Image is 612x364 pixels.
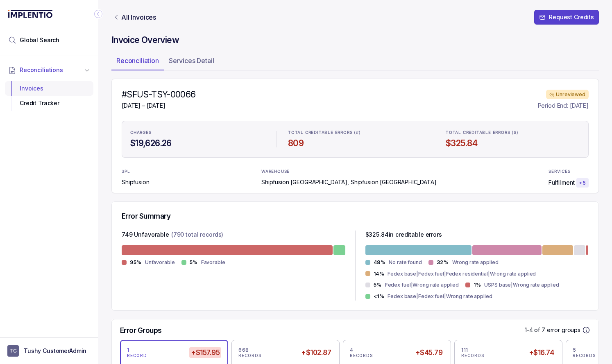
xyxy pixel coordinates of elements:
p: RECORDS [238,353,261,358]
p: Request Credits [549,13,594,21]
li: Statistic TOTAL CREDITABLE ERRORS ($) [441,124,585,154]
h4: 809 [288,138,422,149]
h5: +$102.87 [299,347,333,358]
p: [DATE] – [DATE] [122,102,196,110]
p: 5 [573,347,576,353]
p: Fedex base|Fedex fuel|Fedex residential|Wrong rate applied [388,270,536,278]
ul: Statistic Highlights [122,121,589,158]
p: <1% [374,293,385,300]
p: Period End: [DATE] [538,102,589,110]
p: (790 total records) [171,231,223,240]
h5: +$157.95 [189,347,221,358]
p: TOTAL CREDITABLE ERRORS (#) [288,130,361,135]
p: USPS base|Wrong rate applied [484,281,559,289]
p: 111 [461,347,468,353]
p: 668 [238,347,249,353]
p: Fedex fuel|Wrong rate applied [385,281,459,289]
li: Statistic CHARGES [125,124,270,154]
p: Shipfusion [GEOGRAPHIC_DATA], Shipfusion [GEOGRAPHIC_DATA] [261,178,437,186]
div: Collapse Icon [93,9,103,19]
p: 1% [474,282,481,288]
h4: Invoice Overview [111,34,599,46]
p: + 5 [579,180,586,186]
p: 5% [190,259,198,266]
p: CHARGES [130,130,152,135]
h4: $325.84 [446,138,580,149]
p: Fedex base|Fedex fuel|Wrong rate applied [388,292,492,301]
p: Reconciliation [116,56,159,66]
p: error groups [547,326,580,334]
a: Link All Invoices [111,13,158,21]
h5: +$16.74 [527,347,555,358]
p: Tushy CustomerAdmin [24,347,86,355]
p: RECORDS [350,353,373,358]
li: Statistic TOTAL CREDITABLE ERRORS (#) [283,124,427,154]
div: Invoices [11,81,87,96]
p: TOTAL CREDITABLE ERRORS ($) [446,130,519,135]
p: 48% [374,259,386,266]
p: RECORDS [461,353,484,358]
h5: Error Summary [122,212,170,221]
p: $ 325.84 in creditable errors [365,231,442,240]
p: Favorable [201,258,225,267]
p: Shipfusion [122,178,150,186]
p: All Invoices [121,13,156,21]
p: Services Detail [169,56,214,66]
button: User initialsTushy CustomerAdmin [7,345,91,357]
p: Wrong rate applied [452,258,499,267]
p: Fulfillment [549,179,574,187]
h4: $19,626.26 [130,138,265,149]
p: 32% [437,259,449,266]
li: Tab Reconciliation [111,54,164,70]
span: Global Search [20,36,59,44]
p: No rate found [389,258,422,267]
p: SERVICES [549,169,570,174]
p: 95% [130,259,142,266]
h5: +$45.79 [414,347,444,358]
ul: Tab Group [111,54,599,70]
p: 5% [374,282,382,288]
h5: Error Groups [120,326,162,335]
li: Tab Services Detail [164,54,219,70]
div: Credit Tracker [11,96,87,111]
p: 1 [127,347,129,353]
button: Reconciliations [5,61,93,79]
p: 3PL [122,169,143,174]
button: Request Credits [534,10,599,25]
span: Reconciliations [20,66,63,74]
p: 14% [374,271,385,277]
p: Unfavorable [145,258,175,267]
div: Reconciliations [5,79,93,113]
p: 1-4 of 7 [525,326,547,334]
span: User initials [7,345,19,357]
h4: #SFUS-TSY-00066 [122,89,196,100]
p: RECORDS [573,353,596,358]
div: Unreviewed [546,90,589,99]
p: WAREHOUSE [261,169,290,174]
p: RECORD [127,353,147,358]
p: 749 Unfavorable [122,231,169,240]
p: 4 [350,347,354,353]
